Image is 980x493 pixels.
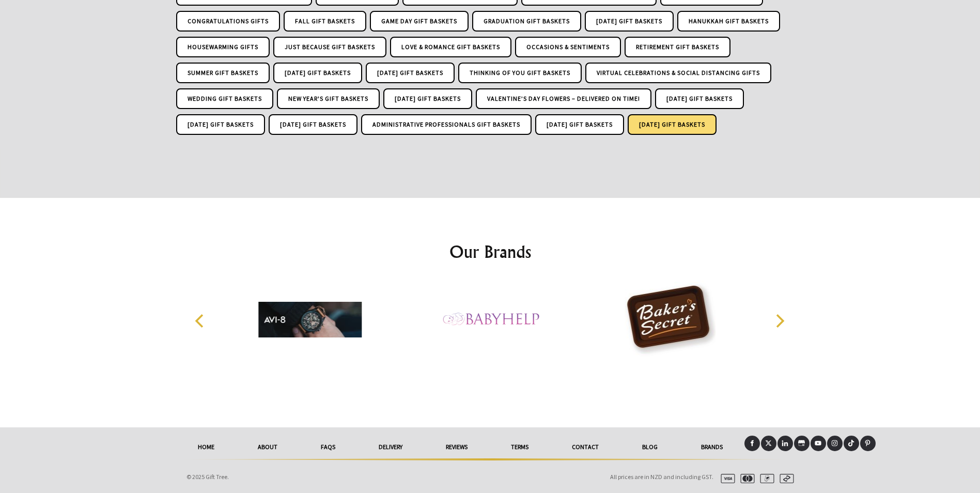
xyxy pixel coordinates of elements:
a: [DATE] Gift Baskets [383,88,472,109]
img: paypal.svg [756,474,774,483]
img: AVI-8 [258,281,362,358]
a: [DATE] Gift Baskets [273,63,362,83]
a: Summer Gift Baskets [176,63,270,83]
a: Love & Romance Gift Baskets [390,37,511,57]
a: Graduation Gift Baskets [472,11,581,32]
a: Congratulations Gifts [176,11,280,32]
h2: Our Brands [184,239,796,264]
a: X (Twitter) [761,436,776,451]
a: Facebook [744,436,760,451]
a: Thinking of You Gift Baskets [458,63,582,83]
a: [DATE] Gift Baskets [535,114,624,135]
img: Baker's Secret [618,281,722,358]
a: FAQs [299,436,357,458]
a: Housewarming Gifts [176,37,270,57]
a: reviews [424,436,489,458]
img: visa.svg [717,474,735,483]
img: afterpay.svg [775,474,794,483]
a: Virtual Celebrations & Social Distancing Gifts [585,63,771,83]
img: mastercard.svg [736,474,755,483]
a: HOME [176,436,236,458]
a: Wedding Gift Baskets [176,88,273,109]
a: Occasions & Sentiments [515,37,621,57]
a: Valentine’s Day Flowers – Delivered On Time! [476,88,651,109]
a: Pinterest [860,436,876,451]
a: delivery [357,436,424,458]
a: Fall Gift Baskets [284,11,366,32]
a: [DATE] Gift Baskets [655,88,744,109]
a: Hanukkah Gift Baskets [677,11,780,32]
a: Contact [550,436,620,458]
a: Brands [679,436,744,458]
a: [DATE] Gift Baskets [585,11,674,32]
a: Instagram [827,436,843,451]
a: Youtube [811,436,826,451]
a: Tiktok [844,436,859,451]
a: LinkedIn [777,436,793,451]
a: About [236,436,299,458]
a: [DATE] Gift Baskets [269,114,357,135]
button: Previous [190,310,212,332]
span: © 2025 Gift Tree. [186,473,229,481]
a: [DATE] Gift Baskets [366,63,455,83]
span: All prices are in NZD and including GST. [610,473,713,481]
a: Retirement Gift Baskets [625,37,730,57]
button: Next [768,310,791,332]
a: Blog [620,436,679,458]
img: Baby Help [439,281,542,358]
a: Terms [489,436,550,458]
a: New Year's Gift Baskets [277,88,380,109]
a: [DATE] Gift Baskets [628,114,717,135]
a: [DATE] Gift Baskets [176,114,265,135]
a: Just Because Gift Baskets [273,37,386,57]
a: Game Day Gift Baskets [370,11,469,32]
a: Administrative Professionals Gift Baskets [361,114,532,135]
